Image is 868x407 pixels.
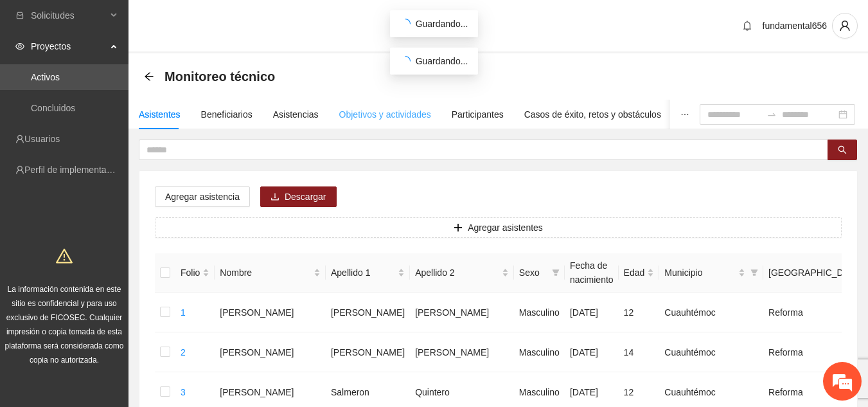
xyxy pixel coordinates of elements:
[181,307,186,318] a: 1
[832,13,858,39] button: user
[737,15,757,36] button: bell
[15,11,24,20] span: inbox
[24,165,125,175] a: Perfil de implementadora
[201,107,252,122] div: Beneficiarios
[519,266,547,280] span: Sexo
[331,266,395,280] span: Apellido 1
[410,293,514,332] td: [PERSON_NAME]
[215,253,326,293] th: Nombre
[400,56,411,66] span: loading
[828,140,857,160] button: search
[766,109,777,120] span: to
[565,332,619,372] td: [DATE]
[56,248,73,264] span: warning
[220,266,311,280] span: Nombre
[31,3,107,28] span: Solicitudes
[415,266,499,280] span: Apellido 2
[211,6,242,37] div: Minimizar ventana de chat en vivo
[273,107,319,122] div: Asistencias
[768,266,862,280] span: [GEOGRAPHIC_DATA]
[454,223,463,233] span: plus
[410,253,514,293] th: Apellido 2
[181,387,186,397] a: 3
[565,293,619,332] td: [DATE]
[31,103,75,113] a: Concluidos
[748,263,761,282] span: filter
[215,332,326,372] td: [PERSON_NAME]
[31,72,60,82] a: Activos
[565,253,619,293] th: Fecha de nacimiento
[181,347,186,357] a: 2
[468,221,543,235] span: Agregar asistentes
[416,56,468,66] span: Guardando...
[552,269,560,276] span: filter
[181,266,200,280] span: Folio
[750,269,758,276] span: filter
[67,66,216,82] div: Chatee con nosotros ahora
[514,293,565,332] td: Masculino
[164,66,275,87] span: Monitoreo técnico
[524,107,661,122] div: Casos de éxito, retos y obstáculos
[144,71,154,82] span: arrow-left
[400,19,411,29] span: loading
[619,253,660,293] th: Edad
[659,253,763,293] th: Municipio
[680,110,689,119] span: ellipsis
[339,107,431,122] div: Objetivos y actividades
[6,271,245,316] textarea: Escriba su mensaje y pulse “Intro”
[144,71,154,82] div: Back
[624,266,645,280] span: Edad
[326,293,410,332] td: [PERSON_NAME]
[659,332,763,372] td: Cuauhtémoc
[24,134,60,144] a: Usuarios
[619,293,660,332] td: 12
[31,33,107,59] span: Proyectos
[270,192,279,203] span: download
[326,332,410,372] td: [PERSON_NAME]
[833,20,857,32] span: user
[15,42,24,51] span: eye
[165,190,240,204] span: Agregar asistencia
[285,190,326,204] span: Descargar
[766,109,777,120] span: swap-right
[452,107,504,122] div: Participantes
[5,285,124,365] span: La información contenida en este sitio es confidencial y para uso exclusivo de FICOSEC. Cualquier...
[326,253,410,293] th: Apellido 1
[763,21,827,31] span: fundamental656
[260,186,337,207] button: downloadDescargar
[416,19,468,29] span: Guardando...
[670,100,700,129] button: ellipsis
[75,131,177,261] span: Estamos en línea.
[664,266,736,280] span: Municipio
[738,21,757,31] span: bell
[619,332,660,372] td: 14
[175,253,215,293] th: Folio
[514,332,565,372] td: Masculino
[838,145,847,156] span: search
[155,217,842,238] button: plusAgregar asistentes
[410,332,514,372] td: [PERSON_NAME]
[215,293,326,332] td: [PERSON_NAME]
[659,293,763,332] td: Cuauhtémoc
[549,263,562,282] span: filter
[139,107,181,122] div: Asistentes
[155,186,250,207] button: Agregar asistencia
